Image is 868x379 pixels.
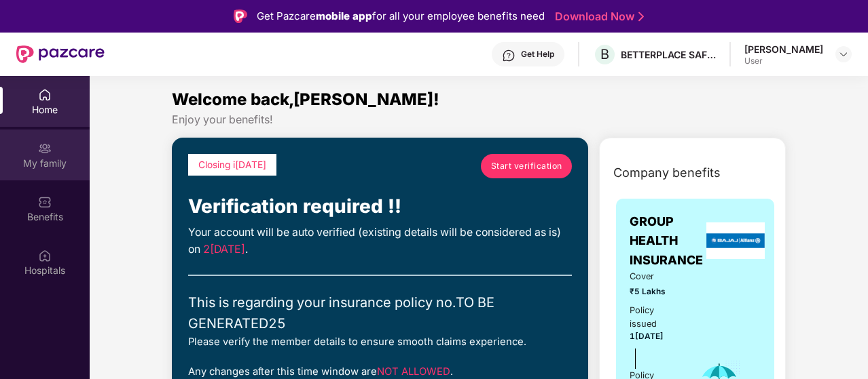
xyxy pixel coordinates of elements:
[838,49,849,60] img: svg+xml;base64,PHN2ZyBpZD0iRHJvcGRvd24tMzJ4MzIiIHhtbG5zPSJodHRwOi8vd3d3LnczLm9yZy8yMDAwL3N2ZyIgd2...
[172,113,786,127] div: Enjoy your benefits!
[16,45,105,63] img: New Pazcare Logo
[630,304,679,331] div: Policy issued
[38,142,52,155] img: svg+xml;base64,PHN2ZyB3aWR0aD0iMjAiIGhlaWdodD0iMjAiIHZpZXdCb3g9IjAgMCAyMCAyMCIgZmlsbD0ibm9uZSIgeG...
[481,154,572,178] a: Start verification
[377,365,450,378] span: NOT ALLOWED
[706,222,765,259] img: insurerLogo
[188,292,572,334] div: This is regarding your insurance policy no. TO BE GENERATED25
[198,159,266,170] span: Closing i[DATE]
[630,270,679,283] span: Cover
[613,163,721,182] span: Company benefits
[38,195,52,209] img: svg+xml;base64,PHN2ZyBpZD0iQmVuZWZpdHMiIHhtbG5zPSJodHRwOi8vd3d3LnczLm9yZy8yMDAwL3N2ZyIgd2lkdGg9Ij...
[630,285,679,298] span: ₹5 Lakhs
[234,9,247,23] img: Logo
[188,192,572,222] div: Verification required !!
[38,249,52,262] img: svg+xml;base64,PHN2ZyBpZD0iSG9zcGl0YWxzIiB4bWxucz0iaHR0cDovL3d3dy53My5vcmcvMjAwMC9zdmciIHdpZHRoPS...
[521,49,554,60] div: Get Help
[555,9,640,24] a: Download Now
[744,43,823,56] div: [PERSON_NAME]
[630,212,703,270] span: GROUP HEALTH INSURANCE
[172,89,439,109] span: Welcome back,[PERSON_NAME]!
[188,224,572,258] div: Your account will be auto verified (existing details will be considered as is) on .
[600,46,609,62] span: B
[502,49,516,62] img: svg+xml;base64,PHN2ZyBpZD0iSGVscC0zMngzMiIgeG1sbnM9Imh0dHA6Ly93d3cudzMub3JnLzIwMDAvc3ZnIiB3aWR0aD...
[621,48,716,61] div: BETTERPLACE SAFETY SOLUTIONS PRIVATE LIMITED
[744,56,823,66] div: User
[38,88,52,102] img: svg+xml;base64,PHN2ZyBpZD0iSG9tZSIgeG1sbnM9Imh0dHA6Ly93d3cudzMub3JnLzIwMDAvc3ZnIiB3aWR0aD0iMjAiIG...
[630,332,664,341] span: 1[DATE]
[188,334,572,350] div: Please verify the member details to ensure smooth claims experience.
[491,159,562,172] span: Start verification
[203,243,245,256] span: 2[DATE]
[638,9,644,24] img: Stroke
[316,9,372,22] strong: mobile app
[257,8,545,24] div: Get Pazcare for all your employee benefits need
